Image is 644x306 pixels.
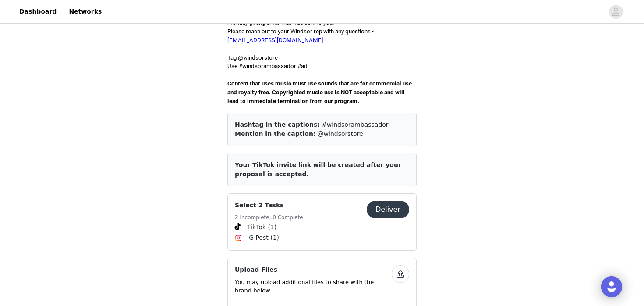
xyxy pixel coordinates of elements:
[235,121,320,128] span: Hashtag in the captions:
[227,37,323,43] a: [EMAIL_ADDRESS][DOMAIN_NAME]
[235,130,315,137] span: Mention in the caption:
[235,235,242,242] img: Instagram Icon
[227,63,308,69] span: Use #windsorambassador #ad
[601,276,622,297] div: Open Intercom Messenger
[227,28,374,43] span: Please reach out to your Windsor rep with any questions -
[227,193,417,251] div: Select 2 Tasks
[235,265,392,274] h4: Upload Files
[247,223,276,232] span: TikTok (1)
[235,161,401,178] span: Your TikTok invite link will be created after your proposal is accepted.
[227,80,413,104] span: Content that uses music must use sounds that are for commercial use and royalty free. Copyrighted...
[227,54,278,61] span: Tag @windsorstore
[235,278,392,295] p: You may upload additional files to share with the brand below.
[612,5,620,19] div: avatar
[14,2,62,21] a: Dashboard
[247,233,279,242] span: IG Post (1)
[322,121,389,128] span: #windsorambassador
[235,213,303,221] h5: 2 Incomplete, 0 Complete
[367,201,409,218] button: Deliver
[318,130,363,137] span: @windsorstore
[235,201,303,210] h4: Select 2 Tasks
[64,2,107,21] a: Networks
